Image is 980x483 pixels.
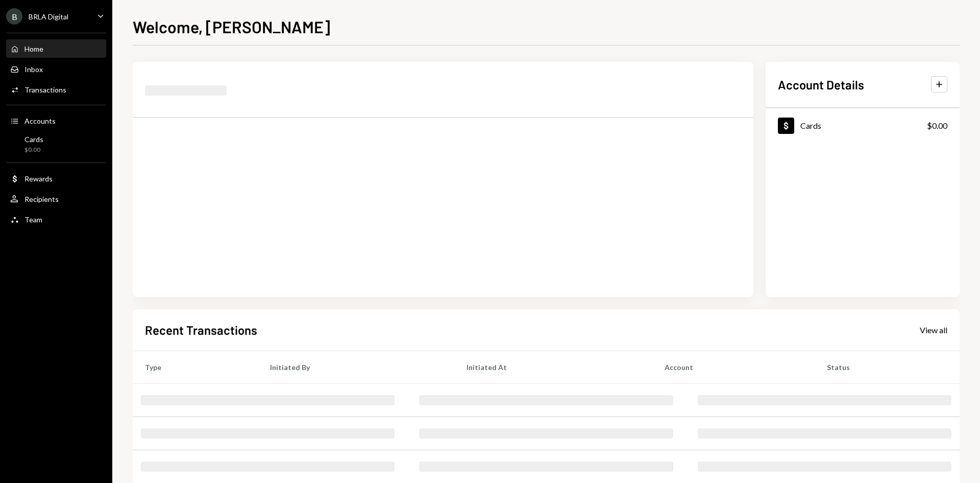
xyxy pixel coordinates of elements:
th: Type [133,351,258,383]
div: Inbox [24,65,43,74]
h2: Recent Transactions [145,321,257,338]
div: Team [24,215,42,224]
a: Transactions [6,80,106,99]
th: Status [815,351,960,383]
a: Team [6,210,106,228]
div: Rewards [24,174,53,183]
div: $0.00 [24,146,43,154]
a: Cards$0.00 [766,108,960,143]
div: BRLA Digital [29,12,68,21]
div: Cards [800,121,821,130]
a: View all [920,324,947,335]
h1: Welcome, [PERSON_NAME] [133,16,330,37]
a: Home [6,39,106,58]
a: Accounts [6,111,106,130]
h2: Account Details [778,76,864,93]
div: Recipients [24,195,59,203]
div: Home [24,44,43,53]
th: Account [652,351,815,383]
div: View all [920,325,947,335]
th: Initiated At [454,351,652,383]
th: Initiated By [258,351,454,383]
div: Accounts [24,117,56,125]
a: Recipients [6,190,106,208]
div: B [6,8,22,25]
a: Rewards [6,169,106,188]
div: $0.00 [927,120,947,132]
a: Cards$0.00 [6,132,106,156]
div: Transactions [24,85,66,94]
div: Cards [24,135,43,144]
a: Inbox [6,60,106,78]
